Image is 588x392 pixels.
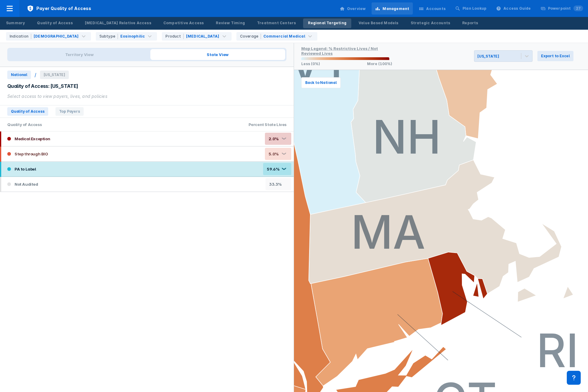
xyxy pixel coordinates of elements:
[10,34,31,39] div: Indication
[567,371,581,385] div: Support and data inquiry
[426,6,446,12] div: Accounts
[573,5,583,11] span: 27
[159,18,209,28] a: Competitive Access
[7,83,286,89] div: Quality of Access: [US_STATE]
[4,151,48,157] div: Step through BIO
[99,34,118,39] div: Subtype
[308,20,346,26] div: Regional Targeting
[263,34,305,39] div: Commercial Medical
[7,107,48,116] span: Quality of Access
[301,46,378,56] div: Map Legend: % Restrictive Lives / Not Reviewed Lives
[411,20,450,26] div: Strategic Accounts
[120,34,145,39] div: Eosinophilic
[216,20,245,26] div: Review Timing
[463,6,486,11] div: Plan Lookup
[415,2,449,15] a: Accounts
[281,168,286,171] div: ❮
[281,152,286,156] div: ❮
[80,18,156,28] a: [MEDICAL_DATA] Relative Access
[406,18,455,28] a: Strategic Accounts
[347,6,366,12] div: Overview
[269,151,279,156] div: 5.0%
[240,34,261,39] div: Coverage
[4,166,36,172] div: PA to Label
[267,167,279,171] div: 59.6%
[34,34,79,39] div: [DEMOGRAPHIC_DATA]
[55,107,84,116] span: Top Payers
[7,93,286,100] div: Select access to view payers, lives, and policies
[336,2,369,15] a: Overview
[372,2,413,15] a: Management
[383,6,409,12] div: Management
[163,20,204,26] div: Competitive Access
[281,137,286,141] div: ❮
[269,136,279,141] div: 2.0%
[1,18,30,28] a: Summary
[359,20,399,26] div: Value Based Models
[257,20,296,26] div: Treatment Centers
[457,18,483,28] a: Reports
[32,18,77,28] a: Quality of Access
[37,20,72,26] div: Quality of Access
[303,18,351,28] a: Regional Targeting
[7,71,31,79] span: National
[301,77,341,88] button: Back to National
[548,6,583,11] div: Powerpoint
[165,34,183,39] div: Product
[252,18,301,28] a: Treatment Centers
[503,6,531,11] div: Access Guide
[8,49,150,60] span: Territory View
[85,20,151,26] div: [MEDICAL_DATA] Relative Access
[6,20,25,26] div: Summary
[537,51,573,61] button: Export to Excel
[305,80,337,85] span: Back to National
[354,18,403,28] a: Value Based Models
[241,118,294,131] div: Percent state Lives
[211,18,250,28] a: Review Timing
[150,49,285,60] span: State View
[462,20,478,26] div: Reports
[4,181,38,187] div: Not Audited
[186,34,219,39] div: [MEDICAL_DATA]
[301,61,320,66] p: Less (0%)
[4,136,50,142] div: Medical Exception
[35,72,36,78] div: /
[477,54,499,58] div: [US_STATE]
[541,53,570,59] span: Export to Excel
[269,182,282,187] div: 33.3%
[40,71,69,79] span: [US_STATE]
[367,61,392,66] p: More (100%)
